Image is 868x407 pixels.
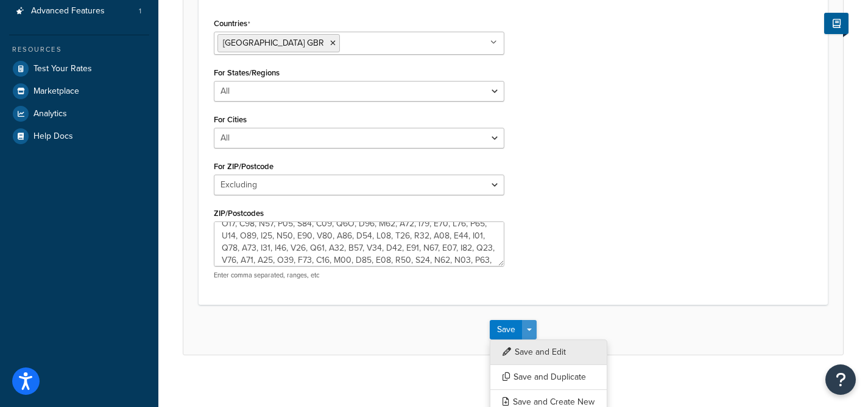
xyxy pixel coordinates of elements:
[214,209,264,218] label: ZIP/Postcodes
[490,320,523,339] button: Save
[214,271,504,280] p: Enter comma separated, ranges, etc
[9,44,149,55] div: Resources
[490,339,607,365] button: Save and Edit
[9,125,149,147] a: Help Docs
[31,6,105,16] span: Advanced Features
[9,103,149,125] a: Analytics
[214,68,280,77] label: For States/Regions
[139,6,141,16] span: 1
[214,115,247,124] label: For Cities
[214,19,250,29] label: Countries
[34,131,73,142] span: Help Docs
[34,64,92,74] span: Test Your Rates
[9,58,149,80] a: Test Your Rates
[34,86,79,97] span: Marketplace
[825,364,856,395] button: Open Resource Center
[824,13,849,34] button: Show Help Docs
[490,364,607,390] button: Save and Duplicate
[9,80,149,102] a: Marketplace
[214,162,273,171] label: For ZIP/Postcode
[223,37,324,49] span: [GEOGRAPHIC_DATA] GBR
[34,109,67,119] span: Analytics
[214,221,504,266] textarea: LO11, IP72, DO13, SI02, AM39, CO, AD43, EL09, SE08, DO81, EI25, TE59, IN95, UT73, LA13, ET99, DO0...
